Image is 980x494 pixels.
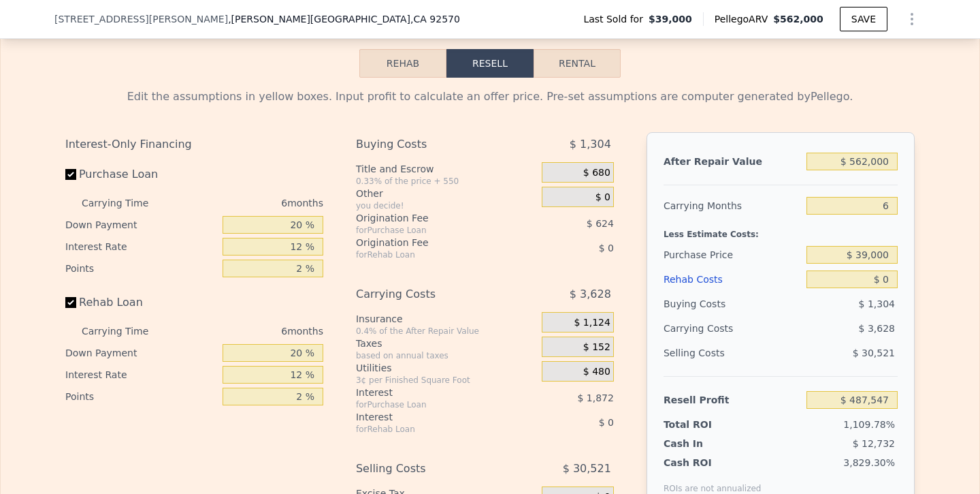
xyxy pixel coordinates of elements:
[65,132,323,157] div: Interest-Only Financing
[773,14,823,25] span: $562,000
[664,388,801,412] div: Resell Profit
[65,162,217,187] label: Purchase Loan
[54,12,228,26] span: [STREET_ADDRESS][PERSON_NAME]
[843,457,895,468] span: 3,829.30%
[65,89,915,105] div: Edit the assumptions in yellow boxes. Input profit to calculate an offer price. Pre-set assumptio...
[65,342,217,364] div: Down Payment
[356,187,536,200] div: Other
[65,297,76,308] input: Rehab Loan
[65,169,76,180] input: Purchase Loan
[563,457,611,481] span: $ 30,521
[356,350,536,361] div: based on annual taxes
[599,417,614,428] span: $ 0
[65,290,217,315] label: Rehab Loan
[859,298,895,309] span: $ 1,304
[583,366,610,378] span: $ 480
[65,386,217,407] div: Points
[853,438,895,449] span: $ 12,732
[599,243,614,253] span: $ 0
[583,12,649,26] span: Last Sold for
[583,167,610,179] span: $ 680
[356,386,508,399] div: Interest
[664,243,801,267] div: Purchase Price
[356,410,508,424] div: Interest
[446,49,534,78] button: Resell
[356,337,536,350] div: Taxes
[853,348,895,358] span: $ 30,521
[356,282,508,307] div: Carrying Costs
[664,418,749,431] div: Total ROI
[356,249,508,260] div: for Rehab Loan
[664,149,801,174] div: After Repair Value
[664,469,762,494] div: ROIs are not annualized
[664,292,801,316] div: Buying Costs
[570,282,611,307] span: $ 3,628
[356,361,536,375] div: Utilities
[356,162,536,176] div: Title and Escrow
[356,225,508,236] div: for Purchase Loan
[534,49,621,78] button: Rental
[859,323,895,334] span: $ 3,628
[577,392,613,403] span: $ 1,872
[82,320,170,342] div: Carrying Time
[176,192,323,214] div: 6 months
[587,218,614,229] span: $ 624
[583,341,610,354] span: $ 152
[356,424,508,435] div: for Rehab Loan
[574,317,610,329] span: $ 1,124
[570,132,611,157] span: $ 1,304
[410,14,460,25] span: , CA 92570
[356,457,508,481] div: Selling Costs
[664,341,801,365] div: Selling Costs
[65,364,217,386] div: Interest Rate
[356,211,508,225] div: Origination Fee
[664,218,898,243] div: Less Estimate Costs:
[356,132,508,157] div: Buying Costs
[840,7,887,31] button: SAVE
[65,258,217,279] div: Points
[664,194,801,218] div: Carrying Months
[359,49,446,78] button: Rehab
[649,12,692,26] span: $39,000
[356,200,536,211] div: you decide!
[664,316,749,341] div: Carrying Costs
[356,375,536,386] div: 3¢ per Finished Square Foot
[664,437,749,450] div: Cash In
[65,236,217,258] div: Interest Rate
[715,12,774,26] span: Pellego ARV
[664,267,801,292] div: Rehab Costs
[228,12,460,26] span: , [PERSON_NAME][GEOGRAPHIC_DATA]
[664,456,762,469] div: Cash ROI
[176,320,323,342] div: 6 months
[595,191,610,204] span: $ 0
[898,5,926,33] button: Show Options
[356,399,508,410] div: for Purchase Loan
[843,419,895,430] span: 1,109.78%
[356,312,536,326] div: Insurance
[65,214,217,236] div: Down Payment
[356,236,508,249] div: Origination Fee
[356,176,536,187] div: 0.33% of the price + 550
[82,192,170,214] div: Carrying Time
[356,326,536,337] div: 0.4% of the After Repair Value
